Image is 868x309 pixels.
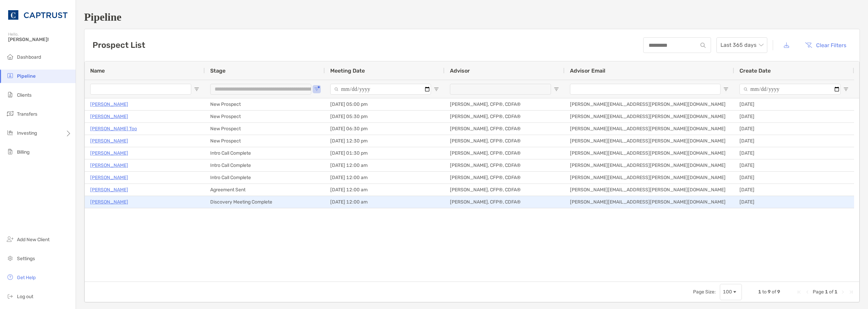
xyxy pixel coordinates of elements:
[739,67,771,74] span: Create Date
[90,137,128,145] a: [PERSON_NAME]
[330,84,431,95] input: Meeting Date Filter Input
[701,43,706,48] img: input icon
[734,172,854,184] div: [DATE]
[205,184,325,196] div: Agreement Sent
[17,256,35,262] span: Settings
[565,172,734,184] div: [PERSON_NAME][EMAIL_ADDRESS][PERSON_NAME][DOMAIN_NAME]
[734,135,854,147] div: [DATE]
[205,196,325,208] div: Discovery Meeting Complete
[800,38,851,53] button: Clear Filters
[17,130,37,136] span: Investing
[325,123,445,135] div: [DATE] 06:30 pm
[445,147,565,159] div: [PERSON_NAME], CFP®, CDFA®
[813,289,824,295] span: Page
[325,111,445,122] div: [DATE] 05:30 pm
[565,196,734,208] div: [PERSON_NAME][EMAIL_ADDRESS][PERSON_NAME][DOMAIN_NAME]
[721,38,763,53] span: Last 365 days
[734,196,854,208] div: [DATE]
[90,161,128,170] a: [PERSON_NAME]
[6,53,14,61] img: dashboard icon
[565,111,734,122] div: [PERSON_NAME][EMAIL_ADDRESS][PERSON_NAME][DOMAIN_NAME]
[445,159,565,171] div: [PERSON_NAME], CFP®, CDFA®
[325,135,445,147] div: [DATE] 12:30 pm
[565,123,734,135] div: [PERSON_NAME][EMAIL_ADDRESS][PERSON_NAME][DOMAIN_NAME]
[6,91,14,99] img: clients icon
[325,147,445,159] div: [DATE] 01:30 pm
[565,147,734,159] div: [PERSON_NAME][EMAIL_ADDRESS][PERSON_NAME][DOMAIN_NAME]
[768,289,771,295] span: 9
[90,67,105,74] span: Name
[6,148,14,156] img: billing icon
[6,72,14,80] img: pipeline icon
[570,67,605,74] span: Advisor Email
[772,289,776,295] span: of
[758,289,761,295] span: 1
[90,124,137,133] a: [PERSON_NAME] Too
[205,147,325,159] div: Intro Call Complete
[325,172,445,184] div: [DATE] 12:00 am
[6,254,14,262] img: settings icon
[570,84,721,95] input: Advisor Email Filter Input
[210,67,225,74] span: Stage
[565,184,734,196] div: [PERSON_NAME][EMAIL_ADDRESS][PERSON_NAME][DOMAIN_NAME]
[834,289,837,295] span: 1
[325,98,445,110] div: [DATE] 05:00 pm
[445,196,565,208] div: [PERSON_NAME], CFP®, CDFA®
[825,289,828,295] span: 1
[554,86,559,92] button: Open Filter Menu
[90,112,128,121] a: [PERSON_NAME]
[84,11,860,23] h1: Pipeline
[445,123,565,135] div: [PERSON_NAME], CFP®, CDFA®
[90,198,128,206] a: [PERSON_NAME]
[565,135,734,147] div: [PERSON_NAME][EMAIL_ADDRESS][PERSON_NAME][DOMAIN_NAME]
[205,111,325,122] div: New Prospect
[314,86,319,92] button: Open Filter Menu
[17,294,33,300] span: Log out
[565,159,734,171] div: [PERSON_NAME][EMAIL_ADDRESS][PERSON_NAME][DOMAIN_NAME]
[325,196,445,208] div: [DATE] 12:00 am
[17,111,37,117] span: Transfers
[450,67,470,74] span: Advisor
[565,98,734,110] div: [PERSON_NAME][EMAIL_ADDRESS][PERSON_NAME][DOMAIN_NAME]
[445,111,565,122] div: [PERSON_NAME], CFP®, CDFA®
[434,86,439,92] button: Open Filter Menu
[848,289,854,295] div: Last Page
[8,3,67,27] img: CAPTRUST Logo
[723,86,729,92] button: Open Filter Menu
[734,147,854,159] div: [DATE]
[17,149,29,155] span: Billing
[829,289,833,295] span: of
[93,40,145,50] h3: Prospect List
[205,135,325,147] div: New Prospect
[720,284,742,300] div: Page Size
[205,172,325,184] div: Intro Call Complete
[330,67,365,74] span: Meeting Date
[325,159,445,171] div: [DATE] 12:00 am
[739,84,841,95] input: Create Date Filter Input
[90,100,128,109] a: [PERSON_NAME]
[777,289,780,295] span: 9
[17,275,36,281] span: Get Help
[17,54,41,60] span: Dashboard
[90,186,128,194] a: [PERSON_NAME]
[734,98,854,110] div: [DATE]
[445,98,565,110] div: [PERSON_NAME], CFP®, CDFA®
[194,86,199,92] button: Open Filter Menu
[840,289,846,295] div: Next Page
[734,123,854,135] div: [DATE]
[6,292,14,300] img: logout icon
[762,289,767,295] span: to
[445,135,565,147] div: [PERSON_NAME], CFP®, CDFA®
[17,92,32,98] span: Clients
[796,289,802,295] div: First Page
[734,184,854,196] div: [DATE]
[90,173,128,182] a: [PERSON_NAME]
[805,289,810,295] div: Previous Page
[6,110,14,118] img: transfers icon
